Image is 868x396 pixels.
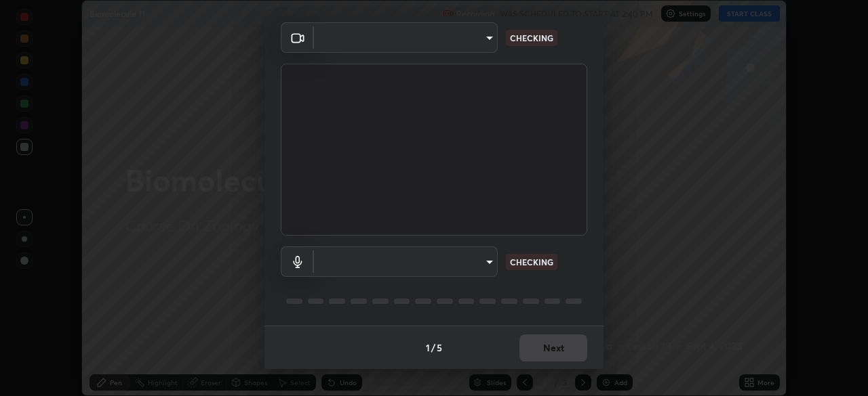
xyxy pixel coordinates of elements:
p: CHECKING [510,32,553,44]
h4: 5 [437,340,442,355]
h4: 1 [426,340,430,355]
h4: / [431,340,435,355]
div: ​ [314,22,498,53]
p: CHECKING [510,256,553,268]
div: ​ [314,246,498,277]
